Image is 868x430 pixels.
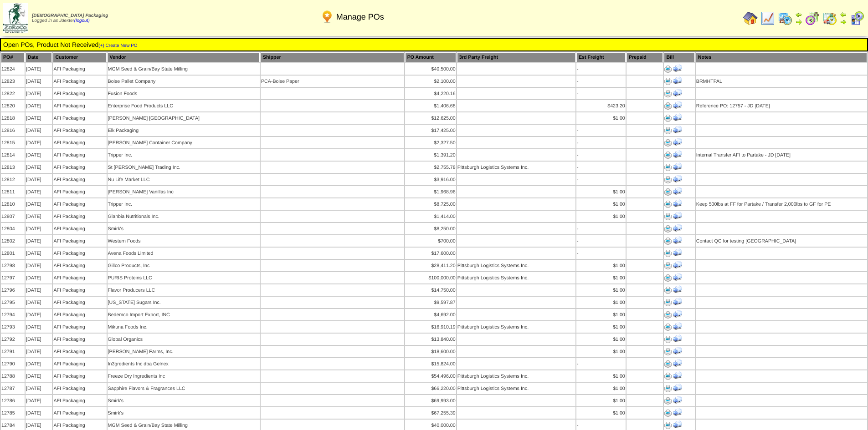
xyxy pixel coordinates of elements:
td: [DATE] [26,198,52,210]
td: Pittsburgh Logistics Systems Inc. [457,162,575,173]
td: 12814 [1,149,25,161]
img: Print [664,287,672,294]
div: $14,750.00 [406,288,456,293]
td: 12791 [1,346,25,357]
td: - [576,63,626,75]
img: calendarblend.gif [805,11,820,25]
img: Print [664,164,672,171]
img: Print [664,127,672,134]
th: Prepaid [627,52,663,62]
img: calendarprod.gif [778,11,792,25]
td: [DATE] [26,395,52,406]
img: Print Receiving Document [673,359,682,368]
td: [DATE] [26,284,52,296]
th: Est Freight [576,52,626,62]
th: Date [26,52,52,62]
img: Print [664,188,672,196]
td: Bedemco Import Export, INC [108,309,260,320]
td: Pittsburgh Logistics Systems Inc. [457,321,575,333]
div: $17,425.00 [406,128,456,133]
td: AFI Packaging [53,395,106,406]
img: Print Receiving Document [673,88,682,97]
td: AFI Packaging [53,272,106,283]
img: Print [664,262,672,269]
td: 12792 [1,334,25,345]
td: PCA-Boise Paper [261,76,404,87]
img: arrowright.gif [840,18,847,25]
img: po.png [320,10,334,24]
div: $13,840.00 [406,337,456,342]
img: Print [664,250,672,257]
div: $3,916.00 [406,177,456,182]
div: $4,220.16 [406,91,456,96]
td: - [576,137,626,148]
img: calendarcustomer.gif [850,11,864,25]
img: Print Receiving Document [673,260,682,269]
div: $18,600.00 [406,349,456,354]
td: AFI Packaging [53,358,106,369]
div: $1.00 [577,275,625,281]
td: [DATE] [26,162,52,173]
td: 12818 [1,112,25,124]
div: $1.00 [577,263,625,268]
img: Print [664,299,672,306]
div: $28,411.20 [406,263,456,268]
div: $8,725.00 [406,202,456,207]
img: Print Receiving Document [673,76,682,85]
td: - [576,358,626,369]
td: AFI Packaging [53,137,106,148]
td: Tripper Inc. [108,198,260,210]
td: Smirk's [108,223,260,234]
td: - [576,149,626,161]
td: [PERSON_NAME] Vanillas Inc [108,186,260,197]
td: Reference PO: 12757 - JD [DATE] [696,100,867,111]
td: 12785 [1,407,25,419]
img: Print Receiving Document [673,297,682,306]
img: Print Receiving Document [673,248,682,257]
img: Print [664,115,672,122]
td: [DATE] [26,321,52,333]
th: Shipper [261,52,404,62]
div: $1.00 [577,116,625,121]
td: Enterprise Food Products LLC [108,100,260,111]
td: AFI Packaging [53,63,106,75]
td: AFI Packaging [53,125,106,136]
td: AFI Packaging [53,162,106,173]
td: BRMHTPAL [696,76,867,87]
td: AFI Packaging [53,334,106,345]
td: 12790 [1,358,25,369]
img: Print [664,152,672,159]
div: $100,000.00 [406,275,456,281]
img: Print Receiving Document [673,285,682,294]
td: [US_STATE] Sugars Inc. [108,297,260,308]
img: Print Receiving Document [673,211,682,220]
td: [DATE] [26,260,52,271]
div: $1.00 [577,312,625,318]
div: $1.00 [577,410,625,416]
td: Freeze Dry Ingredients Inc [108,370,260,382]
a: (logout) [74,18,90,23]
td: [PERSON_NAME] [GEOGRAPHIC_DATA] [108,112,260,124]
td: Nu Life Market LLC [108,174,260,185]
th: Bill [664,52,694,62]
td: Fusion Foods [108,88,260,99]
td: - [576,125,626,136]
div: $1.00 [577,324,625,330]
img: Print Receiving Document [673,125,682,134]
td: Glanbia Nutritionals Inc. [108,211,260,222]
td: AFI Packaging [53,284,106,296]
img: Print Receiving Document [673,137,682,147]
span: Logged in as Jdexter [32,13,108,23]
th: Customer [53,52,106,62]
img: Print Receiving Document [673,101,682,110]
img: Print [664,311,672,319]
div: $1.00 [577,189,625,195]
td: Keep 500lbs at FF for Partake / Transfer 2,000lbs to GF for PE [696,198,867,210]
div: $8,250.00 [406,226,456,232]
td: [DATE] [26,383,52,394]
td: [DATE] [26,346,52,357]
img: Print Receiving Document [673,346,682,355]
td: 12787 [1,383,25,394]
td: [PERSON_NAME] Container Company [108,137,260,148]
img: Print Receiving Document [673,174,682,183]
